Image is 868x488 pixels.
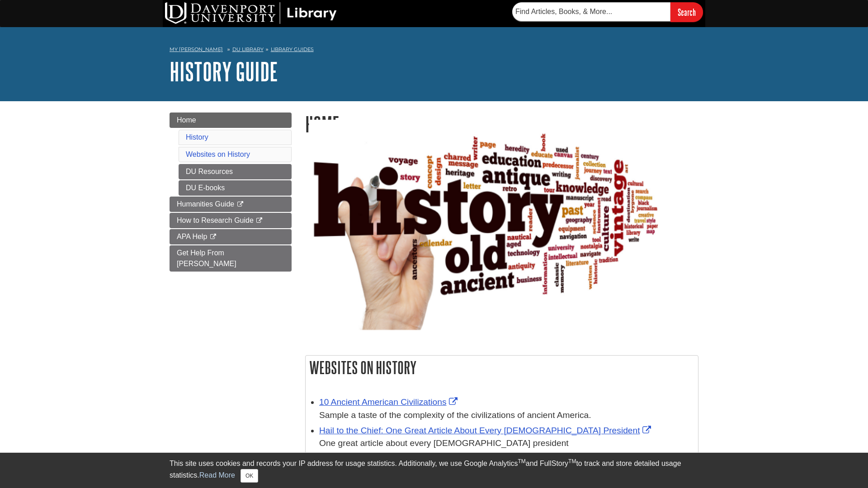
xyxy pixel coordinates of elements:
sup: TM [568,458,576,465]
a: DU Resources [179,164,292,179]
img: DU Library [165,2,337,24]
input: Find Articles, Books, & More... [512,2,670,21]
a: APA Help [170,229,292,244]
h2: Websites on History [306,356,698,380]
a: Read More [199,471,235,479]
a: DU Library [232,46,264,52]
div: This site uses cookies and records your IP address for usage statistics. Additionally, we use Goo... [170,458,698,483]
h1: Home [305,113,698,136]
i: This link opens in a new window [209,234,217,240]
a: Library Guides [271,46,314,52]
a: Home [170,113,292,128]
a: Link opens in new window [319,397,460,407]
a: History [186,133,208,141]
a: Get Help From [PERSON_NAME] [170,245,292,272]
a: Humanities Guide [170,197,292,212]
i: This link opens in a new window [236,202,244,207]
span: Home [177,116,196,124]
span: Humanities Guide [177,200,234,208]
div: One great article about every [DEMOGRAPHIC_DATA] president [319,437,693,450]
a: My [PERSON_NAME] [170,46,223,53]
div: Guide Page Menu [170,113,292,272]
a: DU E-books [179,180,292,196]
sup: TM [518,458,525,465]
a: Link opens in new window [319,426,653,435]
a: How to Research Guide [170,213,292,228]
span: APA Help [177,233,207,240]
button: Close [241,469,258,483]
span: Get Help From [PERSON_NAME] [177,249,236,267]
a: History Guide [170,57,278,85]
nav: breadcrumb [170,43,698,58]
i: This link opens in a new window [255,218,263,224]
span: How to Research Guide [177,216,254,224]
form: Searches DU Library's articles, books, and more [512,2,703,22]
div: Sample a taste of the complexity of the civilizations of ancient America. [319,409,693,422]
input: Search [670,2,703,22]
a: Websites on History [186,150,250,158]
